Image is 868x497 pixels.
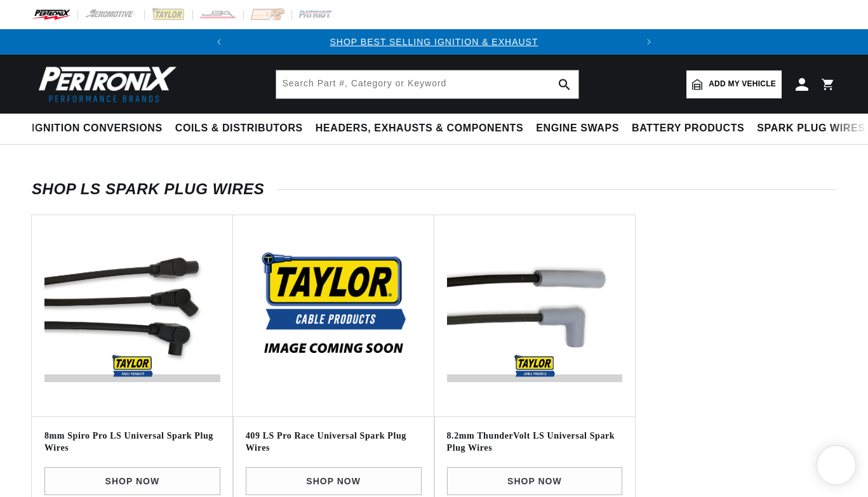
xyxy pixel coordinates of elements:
[447,430,623,454] h3: 8.2mm ThunderVolt LS Universal Spark Plug Wires
[232,35,636,49] div: 1 of 2
[32,114,169,143] summary: Ignition Conversions
[309,114,530,143] summary: Headers, Exhausts & Components
[551,70,578,98] button: search button
[44,467,220,496] a: SHOP NOW
[246,467,422,496] a: SHOP NOW
[316,122,523,135] span: Headers, Exhausts & Components
[686,70,782,98] a: Add my vehicle
[447,467,623,496] a: SHOP NOW
[757,122,865,135] span: Spark Plug Wires
[44,430,220,454] h3: 8mm Spiro Pro LS Universal Spark Plug Wires
[44,228,220,404] img: Taylor-LS-Wires-v1657049911106.jpg
[536,122,619,135] span: Engine Swaps
[530,114,625,143] summary: Engine Swaps
[636,29,662,55] button: Translation missing: en.sections.announcements.next_announcement
[330,37,538,47] a: SHOP BEST SELLING IGNITION & EXHAUST
[232,35,636,49] div: Announcement
[625,114,751,143] summary: Battery Products
[447,228,623,404] img: 83061-5-Taylor-Product-Website-v1657049969683.jpg
[246,430,422,454] h3: 409 LS Pro Race Universal Spark Plug Wires
[32,122,163,135] span: Ignition Conversions
[169,114,309,143] summary: Coils & Distributors
[32,62,178,106] img: Pertronix
[709,78,776,90] span: Add my vehicle
[175,122,303,135] span: Coils & Distributors
[246,228,422,404] img: Image-Coming-Soon-v1657049945770.jpg
[632,122,744,135] span: Battery Products
[206,29,232,55] button: Translation missing: en.sections.announcements.previous_announcement
[276,70,578,98] input: Search Part #, Category or Keyword
[32,183,836,195] h2: Shop LS Spark Plug Wires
